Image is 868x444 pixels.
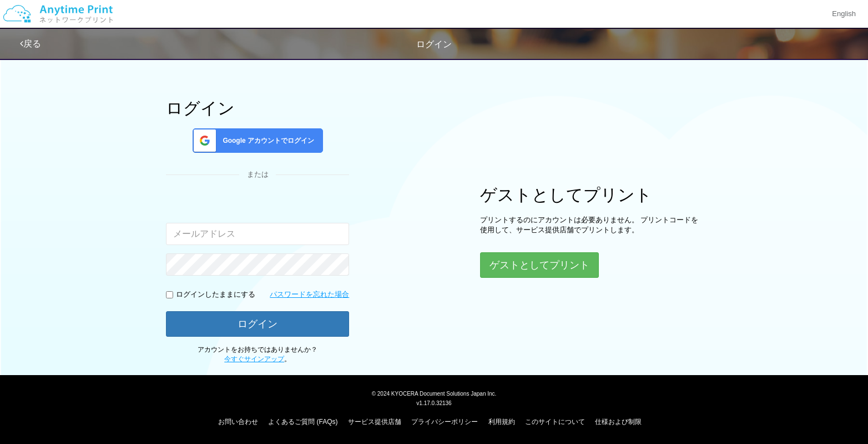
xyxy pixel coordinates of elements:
h1: ログイン [166,99,349,117]
input: メールアドレス [166,223,349,245]
a: 戻る [20,39,41,48]
button: ゲストとしてプリント [480,252,599,278]
span: Google アカウントでログイン [218,136,314,146]
a: 今すぐサインアップ [224,355,284,363]
p: プリントするのにアカウントは必要ありません。 プリントコードを使用して、サービス提供店舗でプリントします。 [480,215,702,236]
a: 仕様および制限 [595,418,642,426]
a: このサイトについて [525,418,585,426]
button: ログイン [166,311,349,337]
a: よくあるご質問 (FAQs) [268,418,337,426]
a: 利用規約 [488,418,515,426]
a: パスワードを忘れた場合 [270,290,349,300]
span: ログイン [416,39,452,49]
p: ログインしたままにする [176,290,255,300]
a: お問い合わせ [218,418,258,426]
p: アカウントをお持ちではありませんか？ [166,345,349,364]
a: プライバシーポリシー [411,418,478,426]
a: サービス提供店舗 [348,418,401,426]
span: 。 [224,355,291,363]
span: © 2024 KYOCERA Document Solutions Japan Inc. [372,390,497,397]
span: v1.17.0.32136 [416,400,451,406]
div: または [166,169,349,180]
h1: ゲストとしてプリント [480,186,702,204]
